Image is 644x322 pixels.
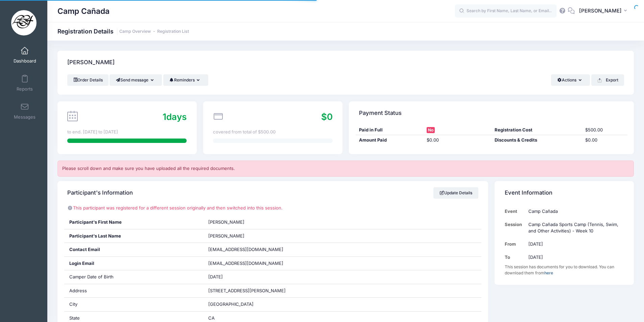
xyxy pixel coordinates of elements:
[359,103,402,123] h4: Payment Status
[64,298,204,311] div: City
[11,10,37,35] img: Camp Cañada
[163,110,187,123] div: days
[163,74,208,86] button: Reminders
[505,251,525,264] td: To
[14,114,35,120] span: Messages
[505,238,525,251] td: From
[525,218,624,238] td: Camp Cañada Sports Camp (Tennis, Swim, and Other Activities) - Week 10
[17,86,33,92] span: Reports
[64,229,204,243] div: Participant's Last Name
[321,112,333,122] span: $0
[208,301,254,307] span: [GEOGRAPHIC_DATA]
[57,3,110,19] h1: Camp Cañada
[213,129,332,135] div: covered from total of $500.00
[356,127,424,133] div: Paid in Full
[525,251,624,264] td: [DATE]
[208,274,223,279] span: [DATE]
[14,58,36,64] span: Dashboard
[67,129,187,135] div: to end. [DATE] to [DATE]
[67,183,133,202] h4: Participant's Information
[57,160,634,177] div: Please scroll down and make sure you have uploaded all the required documents.
[544,270,553,275] a: here
[9,43,41,67] a: Dashboard
[525,205,624,218] td: Camp Cañada
[64,284,204,298] div: Address
[64,257,204,270] div: Login Email
[492,127,582,133] div: Registration Cost
[208,233,244,239] span: [PERSON_NAME]
[433,187,478,199] a: Update Details
[157,29,189,34] a: Registration List
[455,4,556,18] input: Search by First Name, Last Name, or Email...
[505,264,624,276] div: This session has documents for you to download. You can download them from
[575,3,634,19] button: [PERSON_NAME]
[57,28,189,35] h1: Registration Details
[64,216,204,229] div: Participant's First Name
[551,74,590,86] button: Actions
[9,99,41,123] a: Messages
[424,137,492,144] div: $0.00
[582,127,627,133] div: $500.00
[208,288,286,293] span: [STREET_ADDRESS][PERSON_NAME]
[119,29,151,34] a: Camp Overview
[208,219,244,225] span: [PERSON_NAME]
[427,127,435,133] span: No
[525,238,624,251] td: [DATE]
[67,53,115,72] h4: [PERSON_NAME]
[67,74,109,86] a: Order Details
[208,247,283,252] span: [EMAIL_ADDRESS][DOMAIN_NAME]
[208,260,293,267] span: [EMAIL_ADDRESS][DOMAIN_NAME]
[505,218,525,238] td: Session
[208,315,215,321] span: CA
[356,137,424,144] div: Amount Paid
[9,71,41,95] a: Reports
[582,137,627,144] div: $0.00
[163,112,166,122] span: 1
[64,243,204,256] div: Contact Email
[110,74,162,86] button: Send message
[505,183,552,202] h4: Event Information
[64,270,204,284] div: Camper Date of Birth
[579,7,622,15] span: [PERSON_NAME]
[505,205,525,218] td: Event
[492,137,582,144] div: Discounts & Credits
[67,205,478,212] p: This participant was registered for a different session originally and then switched into this se...
[591,74,624,86] button: Export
